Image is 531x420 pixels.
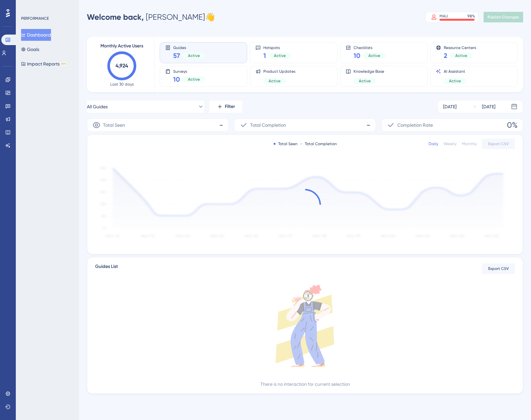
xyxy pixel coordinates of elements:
[116,63,128,69] text: 4,924
[219,120,223,130] span: -
[209,100,242,113] button: Filter
[488,266,509,271] span: Export CSV
[429,141,438,146] div: Daily
[274,141,298,146] div: Total Seen
[269,78,280,84] span: Active
[173,69,205,73] span: Surveys
[366,120,370,130] span: -
[100,42,143,50] span: Monthly Active Users
[397,121,433,129] span: Completion Rate
[173,45,205,50] span: Guides
[462,141,477,146] div: Monthly
[173,75,180,84] span: 10
[260,380,350,388] div: There is no interaction for current selection
[359,78,371,84] span: Active
[488,141,509,146] span: Export CSV
[225,103,235,111] span: Filter
[354,45,385,50] span: Checklists
[484,12,523,22] button: Publish Changes
[263,51,266,60] span: 1
[444,51,447,60] span: 2
[482,263,515,274] button: Export CSV
[482,139,515,149] button: Export CSV
[354,69,384,74] span: Knowledge Base
[443,141,457,146] div: Weekly
[87,12,215,22] div: [PERSON_NAME] 👋
[95,263,118,275] span: Guides List
[250,121,286,129] span: Total Completion
[87,100,204,113] button: All Guides
[467,13,475,19] div: 98 %
[87,12,144,22] span: Welcome back,
[443,103,457,111] div: [DATE]
[507,120,518,130] span: 0%
[368,53,380,58] span: Active
[449,78,461,84] span: Active
[21,16,49,21] div: PERFORMANCE
[188,77,200,82] span: Active
[173,51,180,60] span: 57
[263,69,295,74] span: Product Updates
[300,141,337,146] div: Total Completion
[354,51,360,60] span: 10
[488,14,519,20] span: Publish Changes
[61,62,67,66] div: BETA
[444,45,476,50] span: Resource Centers
[21,43,39,55] button: Goals
[87,103,108,111] span: All Guides
[439,13,448,19] div: MAU
[21,29,51,41] button: Dashboard
[110,82,134,87] span: Last 30 days
[188,53,200,58] span: Active
[21,58,67,70] button: Impact ReportsBETA
[103,121,125,129] span: Total Seen
[274,53,286,58] span: Active
[263,45,291,50] span: Hotspots
[455,53,467,58] span: Active
[444,69,466,74] span: AI Assistant
[482,103,495,111] div: [DATE]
